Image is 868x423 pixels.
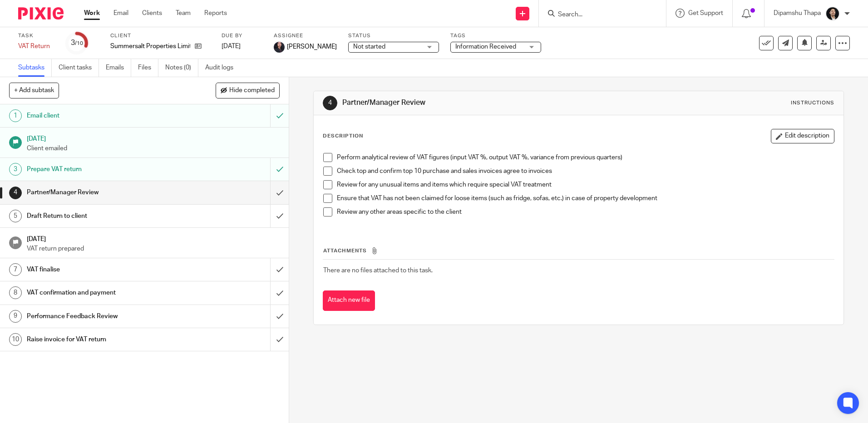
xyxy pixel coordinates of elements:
[791,99,834,107] div: Instructions
[138,59,158,77] a: Files
[9,310,22,323] div: 9
[222,43,241,49] span: [DATE]
[27,286,183,300] h1: VAT confirmation and payment
[27,186,183,199] h1: Partner/Manager Review
[27,132,280,143] h1: [DATE]
[274,42,285,53] img: MicrosoftTeams-image.jfif
[353,44,385,50] span: Not started
[323,248,367,253] span: Attachments
[455,44,516,50] span: Information Received
[9,163,22,176] div: 3
[337,180,833,189] p: Review for any unusual items and items which require special VAT treatment
[337,194,833,203] p: Ensure that VAT has not been claimed for loose items (such as fridge, sofas, etc.) in case of pro...
[165,59,198,77] a: Notes (0)
[142,9,162,18] a: Clients
[774,9,821,18] p: Dipamshu Thapa
[18,42,54,51] div: VAT Return
[27,144,280,153] p: Client emailed
[84,9,100,18] a: Work
[216,83,280,98] button: Hide completed
[71,38,83,48] div: 3
[27,232,280,244] h1: [DATE]
[450,32,541,39] label: Tags
[176,9,191,18] a: Team
[113,9,128,18] a: Email
[323,290,375,311] button: Attach new file
[75,41,83,46] small: /10
[229,87,275,94] span: Hide completed
[323,267,433,274] span: There are no files attached to this task.
[323,96,337,110] div: 4
[323,133,363,140] p: Description
[9,286,22,299] div: 8
[337,207,833,216] p: Review any other areas specific to the client
[18,59,52,77] a: Subtasks
[337,153,833,162] p: Perform analytical review of VAT figures (input VAT %, output VAT %, variance from previous quart...
[688,10,723,16] span: Get Support
[27,244,280,253] p: VAT return prepared
[222,32,262,39] label: Due by
[59,59,99,77] a: Client tasks
[9,109,22,122] div: 1
[27,333,183,346] h1: Raise invoice for VAT return
[287,42,337,51] span: [PERSON_NAME]
[9,333,22,346] div: 10
[274,32,337,39] label: Assignee
[27,209,183,223] h1: Draft Return to client
[18,7,64,20] img: Pixie
[27,263,183,276] h1: VAT finalise
[27,109,183,123] h1: Email client
[205,59,240,77] a: Audit logs
[9,83,59,98] button: + Add subtask
[557,11,639,19] input: Search
[27,310,183,323] h1: Performance Feedback Review
[9,263,22,276] div: 7
[771,129,834,143] button: Edit description
[110,32,210,39] label: Client
[825,6,840,21] img: Dipamshu2.jpg
[348,32,439,39] label: Status
[337,167,833,176] p: Check top and confirm top 10 purchase and sales invoices agree to invoices
[18,32,54,39] label: Task
[106,59,131,77] a: Emails
[204,9,227,18] a: Reports
[9,187,22,199] div: 4
[110,42,190,51] p: Summersalt Properties Limited
[342,98,598,108] h1: Partner/Manager Review
[9,210,22,222] div: 5
[27,162,183,176] h1: Prepare VAT return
